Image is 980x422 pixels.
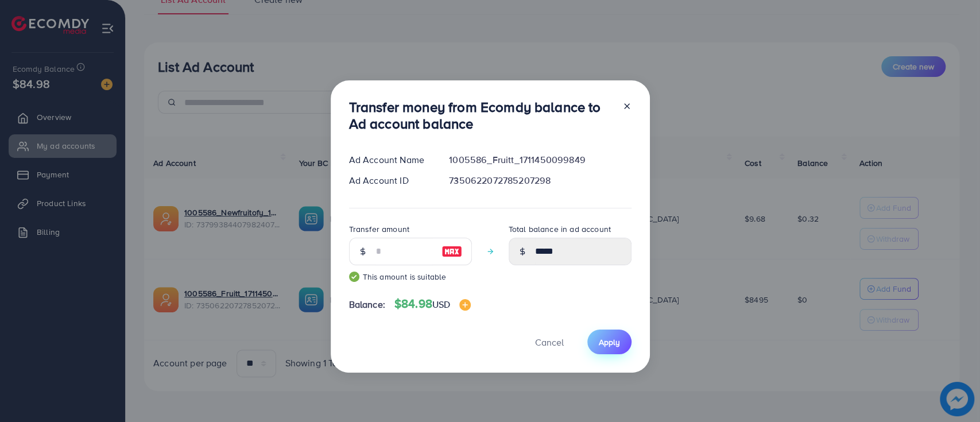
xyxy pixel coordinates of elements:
label: Transfer amount [349,223,409,235]
span: Balance: [349,298,385,311]
button: Apply [587,330,632,354]
img: guide [349,272,359,282]
div: Ad Account ID [340,174,440,187]
h4: $84.98 [394,297,471,311]
div: Ad Account Name [340,153,440,167]
img: image [459,299,471,311]
span: Cancel [535,336,564,349]
button: Cancel [521,330,578,354]
h3: Transfer money from Ecomdy balance to Ad account balance [349,99,613,132]
img: image [441,245,462,258]
label: Total balance in ad account [509,223,611,235]
small: This amount is suitable [349,271,472,282]
span: Apply [599,336,620,348]
span: USD [432,298,450,311]
div: 1005586_Fruitt_1711450099849 [440,153,640,167]
div: 7350622072785207298 [440,174,640,187]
